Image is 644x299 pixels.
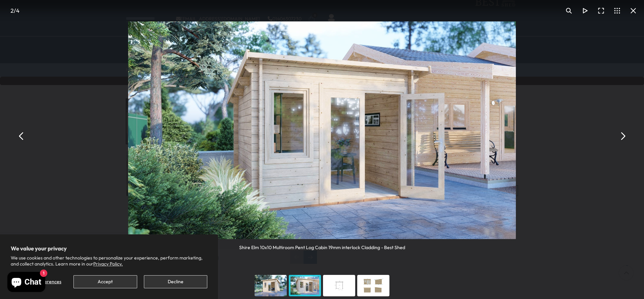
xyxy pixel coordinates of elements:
[93,261,123,267] a: Privacy Policy.
[625,3,641,19] button: Close
[16,7,19,14] span: 4
[5,272,47,294] inbox-online-store-chat: Shopify online store chat
[609,3,625,19] button: Toggle thumbnails
[239,239,405,251] div: Shire Elm 10x10 Multiroom Pent Log Cabin 19mm interlock Cladding - Best Shed
[11,255,207,267] p: We use cookies and other technologies to personalize your experience, perform marketing, and coll...
[10,7,14,14] span: 2
[561,3,577,19] button: Toggle zoom level
[3,3,27,19] div: /
[11,245,207,252] h2: We value your privacy
[144,275,207,288] button: Decline
[614,128,631,144] button: Next
[73,275,137,288] button: Accept
[13,128,30,144] button: Previous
